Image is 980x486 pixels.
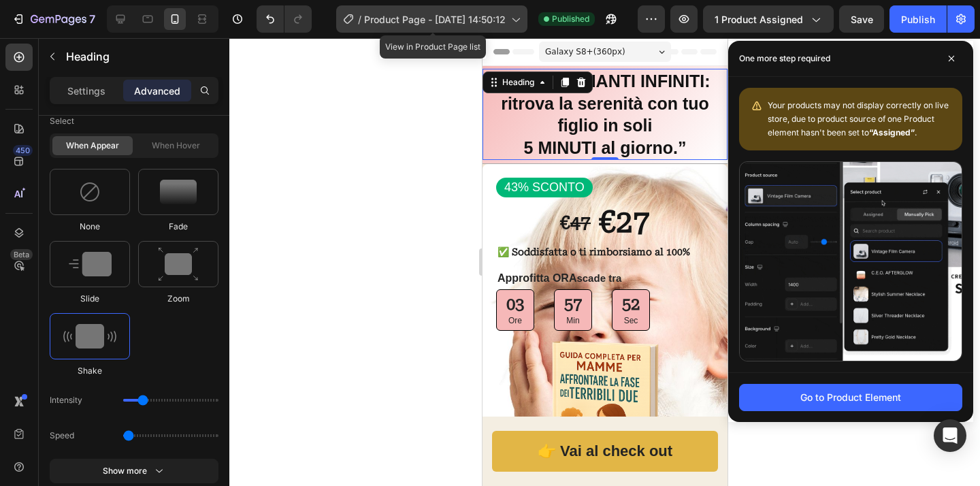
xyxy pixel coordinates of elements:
div: When appear [52,136,133,155]
span: Zoom [167,293,190,305]
span: None [80,221,100,233]
div: 450 [13,145,33,156]
img: animation-image [79,181,101,203]
span: Save [851,14,873,25]
p: Advanced [134,84,180,98]
img: animation-image [160,180,197,204]
span: Published [552,13,589,25]
div: Go to Product Element [800,390,901,404]
p: 7 [89,11,95,27]
button: Show more [50,459,218,483]
span: / [358,12,361,27]
span: Fade [169,221,188,233]
button: Save [839,5,884,33]
p: Settings [67,84,105,98]
span: 1 product assigned [715,12,803,27]
button: 7 [5,5,101,33]
span: Product Page - [DATE] 14:50:12 [364,12,506,27]
button: 1 product assigned [703,5,834,33]
img: animation-image [69,252,112,276]
p: Heading [66,48,213,65]
p: One more step required [739,52,830,65]
img: animation-image [63,324,116,349]
p: Select [50,109,218,133]
span: Slide [80,293,99,305]
b: “Assigned” [869,127,915,137]
img: animation-image [158,247,199,282]
span: Speed [50,429,74,442]
span: Your products may not display correctly on live store, due to product source of one Product eleme... [768,100,949,137]
button: Go to Product Element [739,384,962,411]
div: Beta [10,249,33,260]
span: Shake [78,365,102,377]
iframe: Design area [483,38,728,486]
div: Undo/Redo [257,5,312,33]
button: Publish [889,5,947,33]
div: Open Intercom Messenger [934,419,966,452]
span: Intensity [50,393,82,407]
div: When hover [135,136,216,155]
div: Publish [901,12,935,27]
div: Show more [103,464,166,478]
img: image_demo.jpg [52,269,193,481]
